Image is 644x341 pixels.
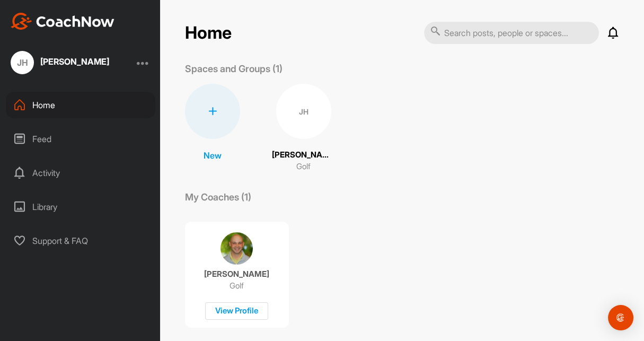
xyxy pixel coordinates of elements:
p: Golf [296,161,311,173]
a: JH[PERSON_NAME]Golf [272,84,336,173]
div: Activity [6,160,155,186]
div: Home [6,92,155,118]
h2: Home [185,23,232,43]
div: JH [276,84,331,139]
p: Spaces and Groups (1) [185,62,283,76]
p: [PERSON_NAME] [204,269,269,279]
input: Search posts, people or spaces... [424,22,599,44]
div: Library [6,194,155,220]
p: My Coaches (1) [185,190,251,204]
img: coach avatar [220,232,253,265]
div: View Profile [205,302,268,320]
div: Feed [6,126,155,152]
div: Open Intercom Messenger [608,305,633,330]
div: Support & FAQ [6,228,155,254]
p: [PERSON_NAME] [272,149,336,161]
div: JH [11,51,34,74]
div: [PERSON_NAME] [40,57,109,66]
img: CoachNow [11,13,114,30]
p: New [204,149,222,162]
p: Golf [230,281,244,291]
